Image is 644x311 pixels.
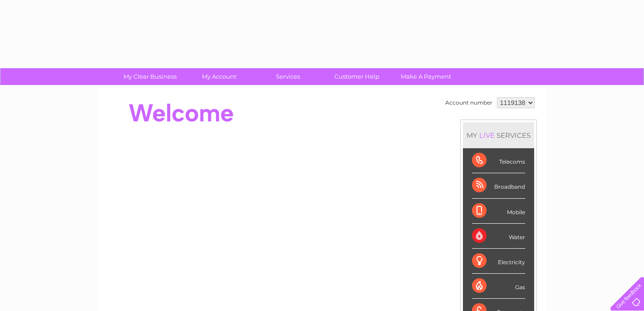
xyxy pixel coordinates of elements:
a: My Clear Business [113,68,187,85]
div: Water [472,224,525,249]
div: Mobile [472,199,525,224]
div: Electricity [472,249,525,274]
a: Services [251,68,325,85]
div: MY SERVICES [463,122,534,148]
div: Telecoms [472,148,525,173]
td: Account number [443,95,495,110]
div: Broadband [472,173,525,198]
a: Customer Help [320,68,394,85]
div: LIVE [477,131,497,140]
div: Gas [472,274,525,299]
a: My Account [182,68,256,85]
a: Make A Payment [388,68,463,85]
